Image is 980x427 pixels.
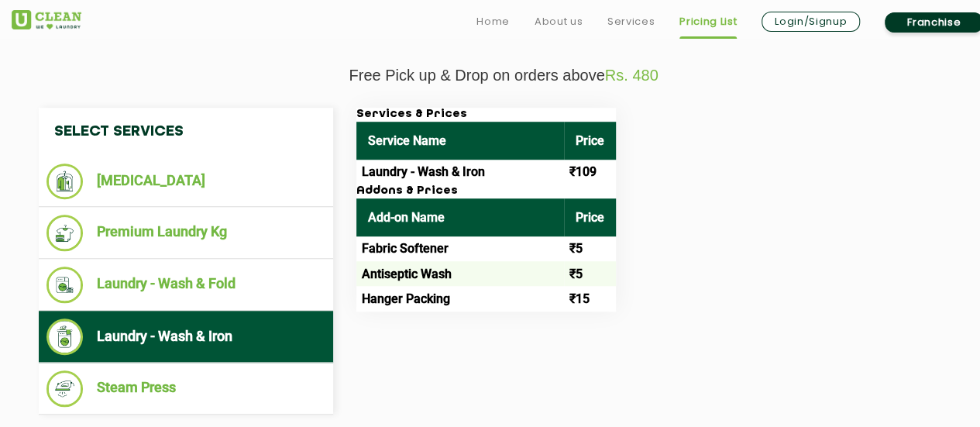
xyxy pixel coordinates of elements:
[46,319,325,355] li: Laundry - Wash & Iron
[46,319,83,355] img: Laundry - Wash & Iron
[762,12,860,32] a: Login/Signup
[605,67,658,84] span: Rs. 480
[39,108,333,156] h4: Select Services
[564,198,616,236] th: Price
[356,286,564,311] td: Hanger Packing
[356,122,564,160] th: Service Name
[356,108,616,122] h3: Services & Prices
[607,12,655,31] a: Services
[46,164,83,199] img: Dry Cleaning
[476,12,510,31] a: Home
[46,267,325,303] li: Laundry - Wash & Fold
[12,10,81,29] img: UClean Laundry and Dry Cleaning
[46,215,325,251] li: Premium Laundry Kg
[564,160,616,184] td: ₹109
[356,184,616,198] h3: Addons & Prices
[535,12,583,31] a: About us
[564,261,616,286] td: ₹5
[356,160,564,184] td: Laundry - Wash & Iron
[46,164,325,199] li: [MEDICAL_DATA]
[564,122,616,160] th: Price
[46,370,325,407] li: Steam Press
[46,370,83,407] img: Steam Press
[46,267,83,303] img: Laundry - Wash & Fold
[356,236,564,261] td: Fabric Softener
[564,286,616,311] td: ₹15
[356,261,564,286] td: Antiseptic Wash
[564,236,616,261] td: ₹5
[46,215,83,251] img: Premium Laundry Kg
[679,12,737,31] a: Pricing List
[356,198,564,236] th: Add-on Name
